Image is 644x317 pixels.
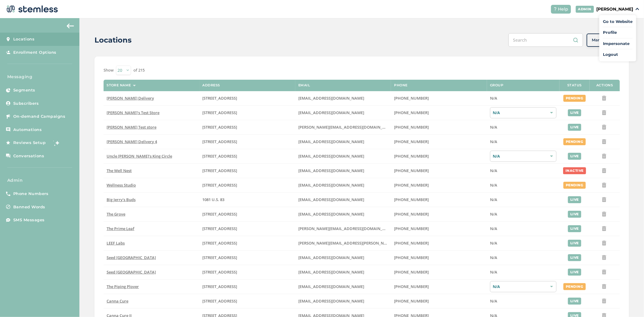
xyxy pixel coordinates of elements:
[13,50,56,56] span: Enrollment Options
[394,226,484,231] label: (520) 272-8455
[298,95,364,101] span: [EMAIL_ADDRESS][DOMAIN_NAME]
[298,96,388,101] label: arman91488@gmail.com
[298,139,364,144] span: [EMAIL_ADDRESS][DOMAIN_NAME]
[587,34,629,47] button: Manage Groups
[13,204,45,210] span: Banned Words
[298,226,395,231] span: [PERSON_NAME][EMAIL_ADDRESS][DOMAIN_NAME]
[553,7,557,11] img: icon-help-white-03924b79.svg
[508,33,583,47] input: Search
[298,255,388,260] label: team@seedyourhead.com
[603,41,633,47] span: Impersonate
[490,197,556,202] label: N/A
[394,95,429,101] span: [PHONE_NUMBER]
[614,288,644,317] iframe: Chat Widget
[203,240,237,246] span: [STREET_ADDRESS]
[203,299,292,304] label: 2720 Northwest Sheridan Road
[563,283,586,290] div: pending
[298,110,364,115] span: [EMAIL_ADDRESS][DOMAIN_NAME]
[67,24,74,28] img: icon-arrow-back-accent-c549486e.svg
[298,299,388,304] label: info@shopcannacure.com
[13,127,42,133] span: Automations
[394,168,429,173] span: [PHONE_NUMBER]
[563,95,586,102] div: pending
[298,83,310,87] label: Email
[490,151,556,162] div: N/A
[298,284,364,289] span: [EMAIL_ADDRESS][DOMAIN_NAME]
[298,284,388,289] label: info@pipingplover.com
[133,67,145,73] label: of 215
[13,217,45,223] span: SMS Messages
[107,182,136,188] span: Wellness Studio
[394,154,484,159] label: (907) 330-7833
[394,168,484,173] label: (269) 929-8463
[558,6,569,12] span: Help
[203,197,225,202] span: 1081 U.S. 83
[203,211,237,217] span: [STREET_ADDRESS]
[394,270,484,275] label: (617) 553-5922
[107,139,196,144] label: Hazel Delivery 4
[107,255,156,260] span: Seed [GEOGRAPHIC_DATA]
[298,139,388,144] label: arman91488@gmail.com
[298,255,364,260] span: [EMAIL_ADDRESS][DOMAIN_NAME]
[603,19,633,25] a: Go to Website
[568,254,581,261] div: live
[13,36,35,42] span: Locations
[568,240,581,247] div: live
[590,80,620,91] th: Actions
[394,125,484,130] label: (503) 332-4545
[490,83,504,87] label: Group
[298,269,364,275] span: [EMAIL_ADDRESS][DOMAIN_NAME]
[5,3,58,15] img: logo-dark-0685b13c.svg
[107,298,128,304] span: Canna Cure
[394,299,484,304] label: (580) 280-2262
[568,211,581,218] div: live
[490,96,556,101] label: N/A
[95,35,132,46] h2: Locations
[394,284,429,289] span: [PHONE_NUMBER]
[298,153,364,159] span: [EMAIL_ADDRESS][DOMAIN_NAME]
[490,270,556,275] label: N/A
[107,83,131,87] label: Store name
[203,96,292,101] label: 17523 Ventura Boulevard
[298,154,388,159] label: christian@uncleherbsak.com
[568,196,581,203] div: live
[394,255,429,260] span: [PHONE_NUMBER]
[298,212,388,217] label: dexter@thegroveca.com
[603,52,633,58] a: Logout
[203,153,237,159] span: [STREET_ADDRESS]
[490,139,556,144] label: N/A
[563,138,586,145] div: pending
[107,212,196,217] label: The Grove
[203,124,237,130] span: [STREET_ADDRESS]
[107,95,154,101] span: [PERSON_NAME] Delivery
[394,255,484,260] label: (207) 747-4648
[133,85,136,86] img: icon-sort-1e1d7615.svg
[490,125,556,130] label: N/A
[394,182,429,188] span: [PHONE_NUMBER]
[394,269,429,275] span: [PHONE_NUMBER]
[203,284,292,289] label: 10 Main Street
[203,284,237,289] span: [STREET_ADDRESS]
[568,269,581,276] div: live
[298,124,395,130] span: [PERSON_NAME][EMAIL_ADDRESS][DOMAIN_NAME]
[490,168,556,173] label: N/A
[563,182,586,189] div: pending
[203,255,237,260] span: [STREET_ADDRESS]
[298,270,388,275] label: info@bostonseeds.com
[107,299,196,304] label: Canna Cure
[107,211,125,217] span: The Grove
[107,139,157,144] span: [PERSON_NAME] Delivery 4
[203,270,292,275] label: 401 Centre Street
[203,168,292,173] label: 1005 4th Avenue
[13,140,46,146] span: Reviews Setup
[203,241,292,246] label: 1785 South Main Street
[298,197,388,202] label: info@bigjerrysbuds.com
[568,298,581,305] div: live
[490,299,556,304] label: N/A
[13,153,44,159] span: Conversations
[107,110,196,115] label: Brian's Test Store
[394,153,429,159] span: [PHONE_NUMBER]
[568,225,581,232] div: live
[490,226,556,231] label: N/A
